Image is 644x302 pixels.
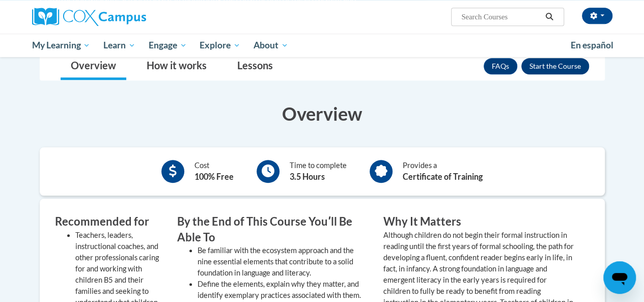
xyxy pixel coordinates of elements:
[25,34,97,57] a: My Learning
[545,13,554,21] i: 
[254,39,288,51] span: About
[227,53,283,80] a: Lessons
[290,172,325,181] b: 3.5 Hours
[460,11,542,23] input: Search Courses
[198,245,368,279] li: Be familiar with the ecosystem approach and the nine essential elements that contribute to a soli...
[32,8,215,26] a: Cox Campus
[542,11,557,23] button: Search
[603,261,636,294] iframe: Button to launch messaging window
[61,53,126,80] a: Overview
[403,160,483,183] div: Provides a
[97,34,142,57] a: Learn
[177,214,368,245] h3: By the End of This Course Youʹll Be Able To
[564,35,620,56] a: En español
[193,34,247,57] a: Explore
[103,39,135,51] span: Learn
[136,53,217,80] a: How it works
[40,101,605,126] h3: Overview
[247,34,295,57] a: About
[582,8,612,24] button: Account Settings
[24,34,620,57] div: Main menu
[200,39,240,51] span: Explore
[521,58,589,74] button: Enroll
[194,172,234,181] b: 100% Free
[198,279,368,301] li: Define the elements, explain why they matter, and identify exemplary practices associated with them.
[142,34,193,57] a: Engage
[194,160,234,183] div: Cost
[403,172,483,181] b: Certificate of Training
[383,214,574,230] h3: Why It Matters
[55,214,162,230] h3: Recommended for
[32,8,146,26] img: Cox Campus
[571,40,613,50] span: En español
[290,160,347,183] div: Time to complete
[149,39,187,51] span: Engage
[32,39,90,51] span: My Learning
[484,58,517,74] a: FAQs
